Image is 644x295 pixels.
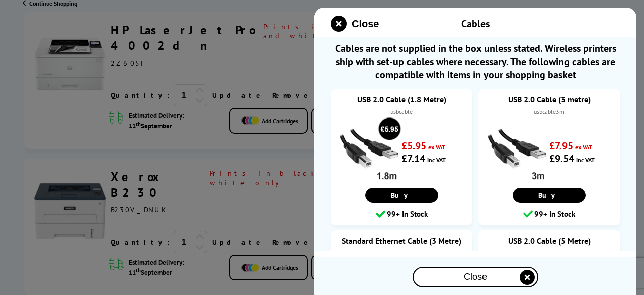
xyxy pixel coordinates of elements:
[549,152,574,165] strong: £9.54
[464,272,487,282] span: Close
[387,208,428,221] span: 99+ In Stock
[341,235,462,246] a: Standard Ethernet Cable (3 Metre)
[388,17,562,30] div: Cables
[341,107,462,117] div: usbcable
[401,139,426,152] strong: £5.95
[331,42,620,81] span: Cables are not supplied in the box unless stated. Wireless printers ship with set-up cables where...
[534,208,575,221] span: 99+ In Stock
[365,188,438,203] a: Buy
[428,143,445,151] span: ex VAT
[489,94,610,104] a: USB 2.0 Cable (3 metre)
[341,248,462,258] div: networkcable
[401,152,425,165] strong: £7.14
[341,94,462,104] a: USB 2.0 Cable (1.8 Metre)
[352,18,379,30] span: Close
[489,107,610,117] div: usbcable3m
[427,156,446,164] span: inc VAT
[576,156,595,164] span: inc VAT
[336,117,401,183] img: USB 2.0 Cable (1.8 Metre)
[575,143,592,151] span: ex VAT
[331,16,379,32] button: close modal
[489,248,610,258] div: usbcable5m
[484,117,549,183] img: USB 2.0 Cable (3 metre)
[513,188,586,203] a: Buy
[549,139,573,152] strong: £7.95
[489,235,610,246] a: USB 2.0 Cable (5 Metre)
[413,267,538,287] button: close modal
